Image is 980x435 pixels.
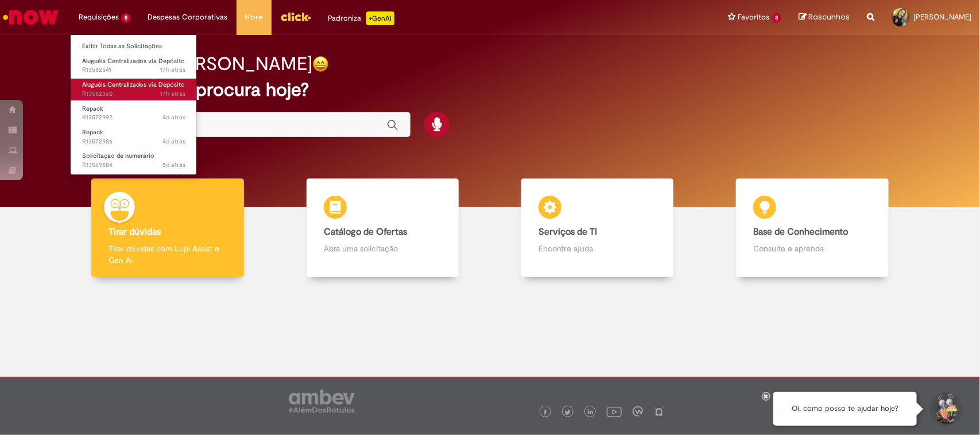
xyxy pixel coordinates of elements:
span: Requisições [79,11,119,23]
time: 27/09/2025 12:34:37 [162,137,185,146]
a: Tirar dúvidas Tirar dúvidas com Lupi Assist e Gen Ai [60,178,275,278]
b: Serviços de TI [539,226,597,238]
h2: O que você procura hoje? [92,80,888,100]
span: R13572986 [82,137,185,146]
a: Aberto R13582360 : Aluguéis Centralizados via Depósito [71,79,197,100]
time: 30/09/2025 15:52:12 [160,65,185,74]
span: Solicitação de numerário [82,152,154,160]
b: Catálogo de Ofertas [324,226,407,238]
div: Padroniza [328,11,394,25]
span: More [245,11,263,23]
span: R13582541 [82,65,185,75]
img: ServiceNow [1,6,60,29]
a: Exibir Todas as Solicitações [71,40,197,53]
span: 5 [121,13,131,23]
img: logo_footer_ambev_rotulo_gray.png [289,390,355,413]
a: Base de Conhecimento Consulte e aprenda [705,178,920,278]
span: Aluguéis Centralizados via Depósito [82,80,185,89]
p: +GenAi [366,11,394,25]
p: Encontre ajuda [539,243,656,254]
b: Tirar dúvidas [109,226,161,238]
span: 4d atrás [162,137,185,146]
ul: Requisições [70,34,197,175]
img: click_logo_yellow_360x200.png [280,8,311,25]
span: 17h atrás [160,65,185,74]
h2: Bom dia, [PERSON_NAME] [92,54,312,74]
b: Base de Conhecimento [753,226,848,238]
img: happy-face.png [312,56,329,72]
span: R13572992 [82,113,185,122]
span: R13582360 [82,90,185,99]
span: Repack [82,104,103,113]
a: Aberto R13582541 : Aluguéis Centralizados via Depósito [71,55,197,76]
span: R13569584 [82,161,185,170]
time: 26/09/2025 10:04:08 [162,161,185,169]
a: Rascunhos [799,12,850,23]
a: Aberto R13572992 : Repack [71,103,197,124]
p: Consulte e aprenda [753,243,871,254]
span: Despesas Corporativas [148,11,228,23]
img: logo_footer_workplace.png [633,406,643,417]
span: 5d atrás [162,161,185,169]
a: Catálogo de Ofertas Abra uma solicitação [275,178,490,278]
span: Repack [82,128,103,137]
span: Rascunhos [808,11,850,22]
p: Abra uma solicitação [324,243,441,254]
img: logo_footer_youtube.png [607,404,622,419]
p: Tirar dúvidas com Lupi Assist e Gen Ai [109,243,226,266]
img: logo_footer_facebook.png [543,410,548,415]
time: 30/09/2025 15:30:10 [160,90,185,98]
button: Iniciar Conversa de Suporte [928,392,963,426]
span: [PERSON_NAME] [913,12,971,22]
img: logo_footer_linkedin.png [588,409,594,416]
div: Oi, como posso te ajudar hoje? [773,392,917,426]
span: 17h atrás [160,90,185,98]
a: Serviços de TI Encontre ajuda [490,178,705,278]
a: Aberto R13569584 : Solicitação de numerário [71,150,197,171]
span: 3 [772,13,781,23]
img: logo_footer_twitter.png [565,410,571,415]
span: Aluguéis Centralizados via Depósito [82,57,185,65]
span: Favoritos [738,11,769,23]
img: logo_footer_naosei.png [654,406,664,417]
a: Aberto R13572986 : Repack [71,126,197,147]
time: 27/09/2025 12:36:51 [162,113,185,122]
span: 4d atrás [162,113,185,122]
